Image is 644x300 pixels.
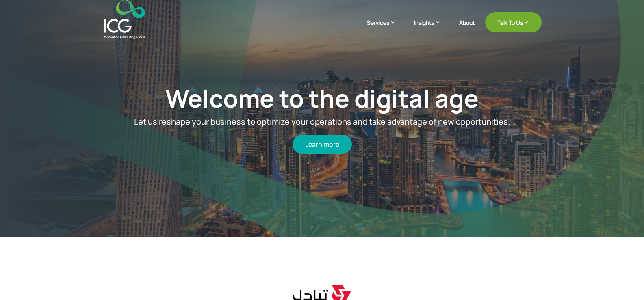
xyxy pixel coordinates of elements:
[414,18,449,39] a: Insights
[134,116,510,127] span: Let us reshape your business to optimize your operations and take advantage of new opportunities.
[165,82,479,115] a: Welcome to the digital age
[459,19,475,39] a: About
[293,135,352,154] a: Learn more
[485,12,542,32] a: Talk To Us
[367,18,404,39] a: Services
